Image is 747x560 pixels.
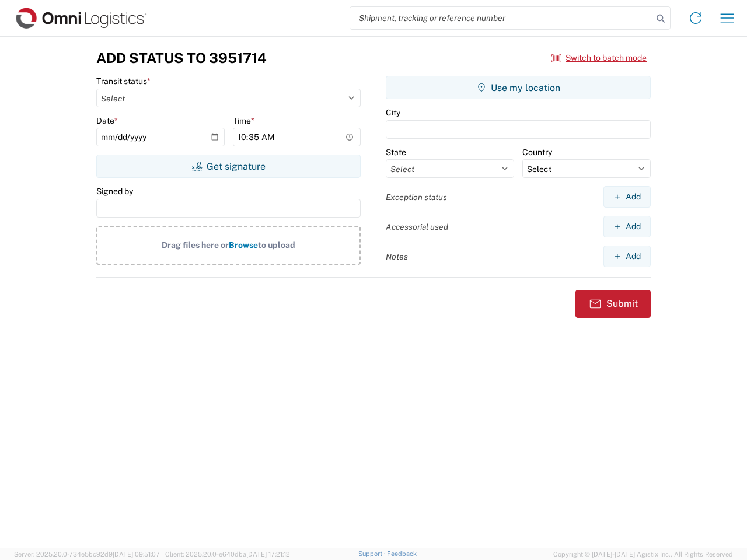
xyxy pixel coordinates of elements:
[386,76,651,99] button: Use my location
[96,76,151,86] label: Transit status
[386,107,400,118] label: City
[96,116,118,126] label: Date
[386,251,408,262] label: Notes
[258,240,295,250] span: to upload
[386,147,406,157] label: State
[229,240,258,250] span: Browse
[233,116,254,126] label: Time
[603,186,651,208] button: Add
[96,50,267,66] h3: Add Status to 3951714
[387,550,417,557] a: Feedback
[522,147,552,157] label: Country
[553,549,733,559] span: Copyright © [DATE]-[DATE] Agistix Inc., All Rights Reserved
[96,186,133,197] label: Signed by
[246,551,290,558] span: [DATE] 17:21:12
[350,7,652,29] input: Shipment, tracking or reference number
[386,222,448,232] label: Accessorial used
[14,551,160,558] span: Server: 2025.20.0-734e5bc92d9
[358,550,388,557] a: Support
[113,551,160,558] span: [DATE] 09:51:07
[551,48,647,68] button: Switch to batch mode
[165,551,290,558] span: Client: 2025.20.0-e640dba
[162,240,229,250] span: Drag files here or
[386,192,447,202] label: Exception status
[96,155,361,178] button: Get signature
[603,216,651,237] button: Add
[575,290,651,318] button: Submit
[603,246,651,267] button: Add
